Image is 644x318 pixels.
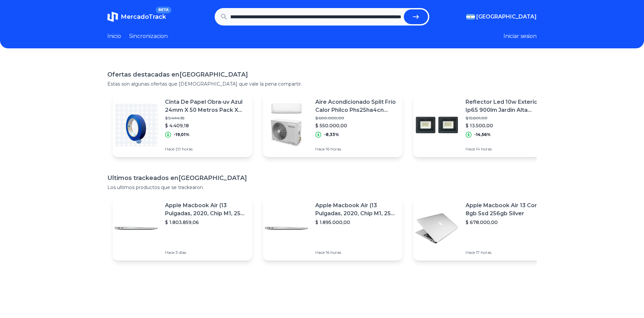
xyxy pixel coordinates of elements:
p: Apple Macbook Air (13 Pulgadas, 2020, Chip M1, 256 Gb De Ssd, 8 Gb De Ram) - Plata [165,201,247,218]
p: Hace 17 horas [466,250,547,255]
p: -8,33% [324,132,339,137]
p: $ 15.801,00 [466,116,547,121]
p: Hace 14 horas [466,146,547,152]
p: Estas son algunas ofertas que [DEMOGRAPHIC_DATA] que vale la pena compartir. [107,81,537,87]
img: Featured image [413,205,460,252]
span: BETA [156,7,171,13]
img: Featured image [113,205,160,252]
p: Hace 16 horas [315,250,397,255]
button: [GEOGRAPHIC_DATA] [466,13,537,21]
img: Featured image [113,101,160,148]
img: Featured image [263,101,310,148]
img: Argentina [466,14,475,19]
p: -19,01% [174,132,190,137]
span: MercadoTrack [121,13,166,20]
p: $ 4.409,18 [165,122,247,129]
p: Apple Macbook Air (13 Pulgadas, 2020, Chip M1, 256 Gb De Ssd, 8 Gb De Ram) - Plata [315,201,397,218]
img: Featured image [413,101,460,148]
p: Hace 16 horas [315,146,397,152]
a: Featured imageApple Macbook Air (13 Pulgadas, 2020, Chip M1, 256 Gb De Ssd, 8 Gb De Ram) - Plata$... [263,196,402,261]
p: $ 550.000,00 [315,122,397,129]
a: Sincronizacion [129,32,168,40]
p: $ 678.000,00 [466,219,547,226]
a: Featured imageAire Acondicionado Split Frío Calor Philco Phs25ha4cn 220v$ 600.000,00$ 550.000,00-... [263,93,402,157]
a: Featured imageCinta De Papel Obra-uv Azul 24mm X 50 Metros Pack X Unidad.$ 5.444,18$ 4.409,18-19,... [113,93,252,157]
p: $ 1.895.000,00 [315,219,397,226]
p: Hace 3 días [165,250,247,255]
h1: Ultimos trackeados en [GEOGRAPHIC_DATA] [107,173,537,183]
p: $ 1.803.859,06 [165,219,247,226]
h1: Ofertas destacadas en [GEOGRAPHIC_DATA] [107,70,537,79]
p: $ 600.000,00 [315,116,397,121]
p: Hace 20 horas [165,146,247,152]
p: $ 5.444,18 [165,116,247,121]
a: Featured imageApple Macbook Air 13 Core I5 8gb Ssd 256gb Silver$ 678.000,00Hace 17 horas [413,196,553,261]
p: Cinta De Papel Obra-uv Azul 24mm X 50 Metros Pack X Unidad. [165,98,247,114]
img: MercadoTrack [107,11,118,22]
a: MercadoTrackBETA [107,11,166,22]
p: Apple Macbook Air 13 Core I5 8gb Ssd 256gb Silver [466,201,547,218]
p: Los ultimos productos que se trackearon. [107,184,537,191]
span: [GEOGRAPHIC_DATA] [476,13,537,21]
p: -14,56% [474,132,491,137]
p: Reflector Led 10w Exterior Ip65 900lm Jardin Alta Potencia X 2 Unidades [466,98,547,114]
button: Iniciar sesion [503,32,537,40]
p: $ 13.500,00 [466,122,547,129]
img: Featured image [263,205,310,252]
a: Featured imageApple Macbook Air (13 Pulgadas, 2020, Chip M1, 256 Gb De Ssd, 8 Gb De Ram) - Plata$... [113,196,252,261]
p: Aire Acondicionado Split Frío Calor Philco Phs25ha4cn 220v [315,98,397,114]
a: Inicio [107,32,121,40]
a: Featured imageReflector Led 10w Exterior Ip65 900lm Jardin Alta Potencia X 2 Unidades$ 15.801,00$... [413,93,553,157]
